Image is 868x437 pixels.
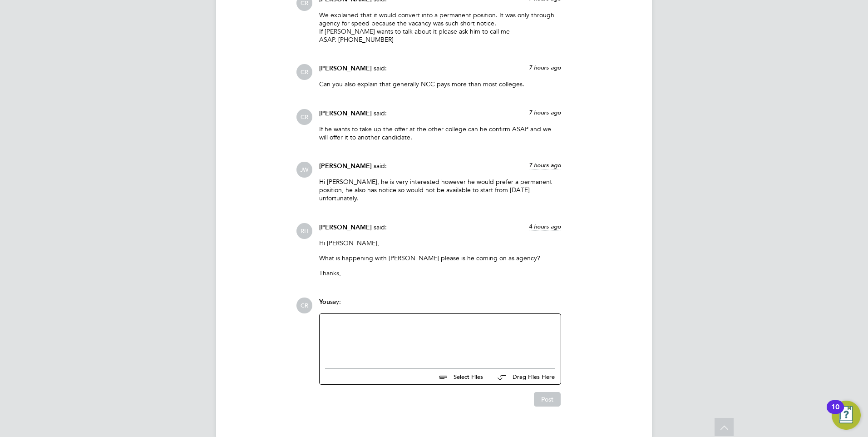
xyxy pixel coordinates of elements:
span: 7 hours ago [529,109,561,116]
span: said: [374,109,387,117]
span: [PERSON_NAME] [319,223,372,231]
p: We explained that it would convert into a permanent position. It was only through agency for spee... [319,11,561,44]
span: 7 hours ago [529,64,561,71]
button: Post [534,392,561,407]
span: CR [296,298,312,313]
p: If he wants to take up the offer at the other college can he confirm ASAP and we will offer it to... [319,125,561,141]
span: said: [374,64,387,72]
div: say: [319,298,561,313]
span: [PERSON_NAME] [319,109,372,117]
span: JW [296,162,312,178]
span: CR [296,109,312,125]
span: RH [296,223,312,239]
span: [PERSON_NAME] [319,162,372,170]
span: [PERSON_NAME] [319,65,372,72]
p: What is happening with [PERSON_NAME] please is he coming on as agency? [319,254,561,262]
span: said: [374,223,387,231]
p: Hi [PERSON_NAME], [319,239,561,247]
span: CR [296,64,312,80]
p: Thanks, [319,269,561,277]
span: 4 hours ago [529,223,561,230]
button: Open Resource Center, 10 new notifications [832,401,861,430]
p: Hi [PERSON_NAME], he is very interested however he would prefer a permanent position, he also has... [319,178,561,203]
span: You [319,298,330,306]
p: Can you also explain that generally NCC pays more than most colleges. [319,80,561,88]
span: 7 hours ago [529,161,561,169]
span: said: [374,162,387,170]
div: 10 [831,407,839,419]
button: Drag Files Here [490,367,555,387]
